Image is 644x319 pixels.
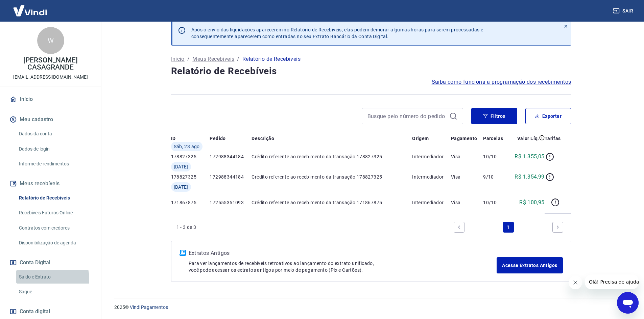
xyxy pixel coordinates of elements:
p: 172988344184 [210,174,252,180]
p: 2025 © [114,304,628,311]
a: Saque [16,285,93,299]
p: 10/10 [483,153,508,160]
p: R$ 1.354,99 [515,173,544,181]
p: 172555351093 [210,199,252,206]
p: Crédito referente ao recebimento da transação 178827325 [252,174,412,180]
p: Valor Líq. [517,135,539,142]
p: Visa [451,174,483,180]
a: Vindi Pagamentos [130,304,168,310]
p: / [187,55,190,63]
p: ID [171,135,176,142]
a: Conta digital [8,304,93,319]
button: Meus recebíveis [8,176,93,191]
p: Extratos Antigos [189,249,497,257]
p: / [237,55,239,63]
p: Relatório de Recebíveis [242,55,301,63]
p: Crédito referente ao recebimento da transação 171867875 [252,199,412,206]
a: Saiba como funciona a programação dos recebimentos [432,78,571,86]
span: Conta digital [20,307,50,316]
p: Crédito referente ao recebimento da transação 178827325 [252,153,412,160]
p: 178827325 [171,174,210,180]
input: Busque pelo número do pedido [367,111,447,121]
button: Filtros [471,108,517,124]
span: [DATE] [174,163,188,170]
a: Início [8,92,93,107]
p: 178827325 [171,153,210,160]
p: Após o envio das liquidações aparecerem no Relatório de Recebíveis, elas podem demorar algumas ho... [191,26,483,40]
a: Previous page [454,222,464,233]
a: Meus Recebíveis [192,55,234,63]
p: Visa [451,153,483,160]
div: W [37,27,64,54]
p: 10/10 [483,199,508,206]
p: Intermediador [412,199,451,206]
p: Intermediador [412,153,451,160]
p: Parcelas [483,135,503,142]
ul: Pagination [451,219,566,235]
h4: Relatório de Recebíveis [171,64,571,78]
a: Dados de login [16,142,93,156]
p: Descrição [252,135,274,142]
span: Sáb, 23 ago [174,143,200,150]
a: Disponibilização de agenda [16,236,93,250]
iframe: Fechar mensagem [569,276,582,289]
p: 9/10 [483,174,508,180]
p: 171867875 [171,199,210,206]
p: Pedido [210,135,225,142]
span: Olá! Precisa de ajuda? [4,5,57,10]
p: 1 - 3 de 3 [176,224,196,231]
span: [DATE] [174,184,188,190]
p: Origem [412,135,429,142]
a: Saldo e Extrato [16,270,93,284]
button: Sair [612,5,636,17]
a: Relatório de Recebíveis [16,191,93,205]
a: Page 1 is your current page [503,222,514,233]
p: R$ 100,95 [519,198,545,207]
img: ícone [180,250,186,256]
a: Acesse Extratos Antigos [497,257,563,273]
p: Pagamento [451,135,477,142]
a: Início [171,55,185,63]
a: Contratos com credores [16,221,93,235]
p: Intermediador [412,174,451,180]
button: Conta Digital [8,255,93,270]
p: [PERSON_NAME] CASAGRANDE [5,57,96,71]
button: Exportar [525,108,571,124]
p: Tarifas [545,135,561,142]
p: Para ver lançamentos de recebíveis retroativos ao lançamento do extrato unificado, você pode aces... [189,260,497,273]
iframe: Botão para abrir a janela de mensagens [617,292,639,314]
a: Recebíveis Futuros Online [16,206,93,220]
p: 172988344184 [210,153,252,160]
a: Dados da conta [16,127,93,141]
p: [EMAIL_ADDRESS][DOMAIN_NAME] [13,74,88,81]
button: Meu cadastro [8,112,93,127]
p: Visa [451,199,483,206]
a: Informe de rendimentos [16,157,93,171]
a: Next page [552,222,563,233]
img: Vindi [8,0,52,21]
iframe: Mensagem da empresa [585,274,639,289]
p: R$ 1.355,05 [515,153,544,161]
